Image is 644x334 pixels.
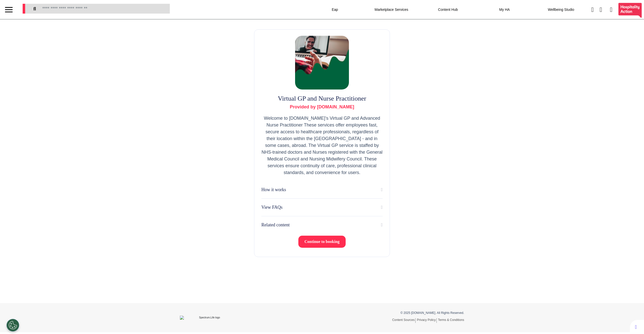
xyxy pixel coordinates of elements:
[417,318,437,323] a: Privacy Policy
[7,319,19,331] button: Open Preferences
[261,186,286,193] p: How it works
[261,115,383,176] p: Welcome to [DOMAIN_NAME]’s Virtual GP and Advanced Nurse Practitioner These services offer employ...
[326,311,464,315] p: © 2025 [DOMAIN_NAME]. All Rights Reserved.
[295,36,349,90] img: Virtual GP and Nurse Practitioner
[261,204,283,211] p: View FAQs
[261,222,290,228] p: Related content
[261,204,383,211] button: View FAQs
[180,316,235,320] img: Spectrum.Life logo
[423,3,473,17] div: Content Hub
[366,3,417,17] div: Marketplace Services
[536,3,586,17] div: Wellbeing Studio
[298,236,346,248] button: Continue to booking
[310,3,360,17] div: Eap
[261,104,383,110] h3: Provided by [DOMAIN_NAME]
[438,318,464,322] a: Terms & Conditions
[261,221,383,229] button: Related content
[304,239,340,244] span: Continue to booking
[261,95,383,102] h2: Virtual GP and Nurse Practitioner
[261,186,383,193] button: How it works
[479,3,530,17] div: My HA
[392,318,416,323] a: Content Sources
